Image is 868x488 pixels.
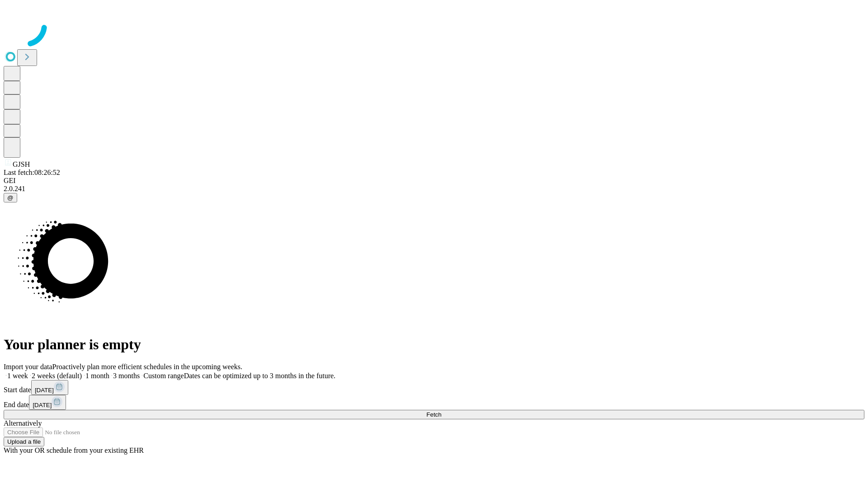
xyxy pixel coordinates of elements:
[4,336,864,353] h1: Your planner is empty
[31,380,68,395] button: [DATE]
[4,410,864,419] button: Fetch
[33,402,52,408] span: [DATE]
[4,446,144,454] span: With your OR schedule from your existing EHR
[13,160,30,168] span: GJSH
[32,372,82,380] span: 2 weeks (default)
[4,193,17,202] button: @
[143,372,184,380] span: Custom range
[29,395,66,410] button: [DATE]
[4,419,42,427] span: Alternatively
[85,372,109,380] span: 1 month
[7,372,28,380] span: 1 week
[4,169,60,176] span: Last fetch: 08:26:52
[4,437,44,446] button: Upload a file
[7,194,14,201] span: @
[113,372,140,380] span: 3 months
[52,363,242,371] span: Proactively plan more efficient schedules in the upcoming weeks.
[4,363,52,371] span: Import your data
[4,177,864,185] div: GEI
[4,185,864,193] div: 2.0.241
[4,380,864,395] div: Start date
[184,372,335,380] span: Dates can be optimized up to 3 months in the future.
[4,395,864,410] div: End date
[426,411,441,418] span: Fetch
[35,387,54,394] span: [DATE]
